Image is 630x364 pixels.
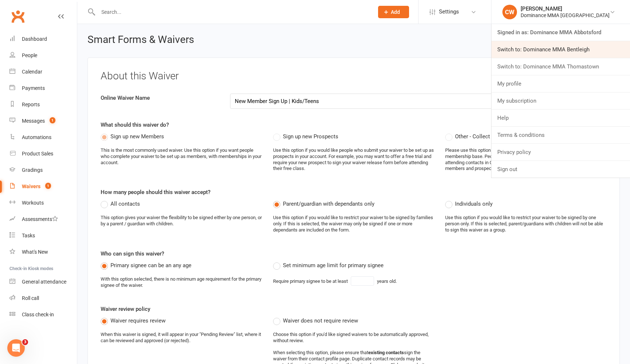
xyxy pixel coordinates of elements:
a: Gradings [9,162,77,178]
div: This is the most commonly used waiver. Use this option if you want people who complete your waive... [101,147,262,166]
a: Waivers 1 [9,178,77,195]
a: Product Sales [9,146,77,162]
div: Require primary signee to be at least years old. [273,276,397,286]
span: Waiver requires review [110,316,166,324]
span: 1 [50,117,55,123]
a: My subscription [491,92,630,109]
button: Add [378,6,409,18]
span: Settings [439,4,459,20]
a: Clubworx [9,7,27,25]
a: Automations [9,129,77,146]
div: [PERSON_NAME] [521,5,610,12]
a: Privacy policy [491,144,630,161]
div: General attendance [22,279,66,285]
a: Roll call [9,290,77,306]
a: Workouts [9,195,77,211]
label: How many people should this waiver accept? [101,188,210,197]
a: Tasks [9,227,77,244]
div: Dominance MMA [GEOGRAPHIC_DATA] [521,12,610,19]
div: Automations [22,134,51,140]
div: Class check-in [22,312,54,317]
div: Product Sales [22,151,53,157]
a: Calendar [9,64,77,80]
span: Add [391,9,400,15]
span: Waiver does not require review [283,316,358,324]
a: What's New [9,244,77,260]
span: Other - Collect details from non-attending people [455,132,573,140]
iframe: Intercom live chat [7,339,25,357]
div: What's New [22,249,48,255]
span: Sign up new Prospects [283,132,338,140]
div: With this option selected, there is no minimum age requirement for the primary signee of the waiver. [101,276,262,289]
span: Parent/guardian with dependants only [283,199,374,207]
span: 1 [45,183,51,189]
div: Calendar [22,69,42,75]
a: Terms & conditions [491,127,630,143]
div: Waivers [22,183,40,189]
strong: existing contacts [368,350,404,355]
a: My profile [491,75,630,92]
span: Set minimum age limit for primary signee [283,261,384,269]
div: Tasks [22,233,35,238]
div: Use this option if you would like to restrict your waiver to be signed by one person only. If thi... [445,215,607,233]
a: General attendance kiosk mode [9,274,77,290]
span: Sign up new Members [110,132,164,140]
h2: Smart Forms & Waivers [87,34,194,47]
input: Search... [96,7,369,17]
a: Assessments [9,211,77,227]
div: Payments [22,85,45,91]
a: Switch to: Dominance MMA Bentleigh [491,41,630,58]
div: CW [502,5,517,19]
div: Roll call [22,295,39,301]
div: Workouts [22,200,44,206]
div: This option gives your waiver the flexibility to be signed either by one person, or by a parent /... [101,215,262,227]
div: When this waiver is signed, it will appear in your "Pending Review" list, where it can be reviewe... [101,332,262,344]
a: Dashboard [9,31,77,47]
div: Gradings [22,167,43,173]
a: Payments [9,80,77,96]
a: Messages 1 [9,113,77,129]
label: Who can sign this waiver? [101,249,164,258]
label: What should this waiver do? [101,120,169,129]
a: Class kiosk mode [9,306,77,323]
div: Messages [22,118,45,124]
a: Help [491,110,630,126]
span: Primary signee can be an any age [110,261,191,269]
a: People [9,47,77,64]
label: Waiver review policy [101,305,150,313]
a: Switch to: Dominance MMA Thomastown [491,58,630,75]
div: People [22,52,37,58]
a: Signed in as: Dominance MMA Abbotsford [491,24,630,41]
div: Use this option if you would like people who submit your waiver to be set up as prospects in your... [273,147,435,172]
a: Reports [9,96,77,113]
div: Use this option if you would like to restrict your waiver to be signed by families only. If this ... [273,215,435,233]
div: Reports [22,102,40,107]
label: Online Waiver Name [95,94,225,102]
span: Individuals only [455,199,493,207]
div: Dashboard [22,36,47,42]
a: Sign out [491,161,630,178]
span: 3 [22,339,28,345]
div: Assessments [22,216,58,222]
div: Please use this option if you are creating a waiver for people external to your membership base. ... [445,147,607,172]
h3: About this Waiver [101,71,607,82]
span: All contacts [110,199,140,207]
